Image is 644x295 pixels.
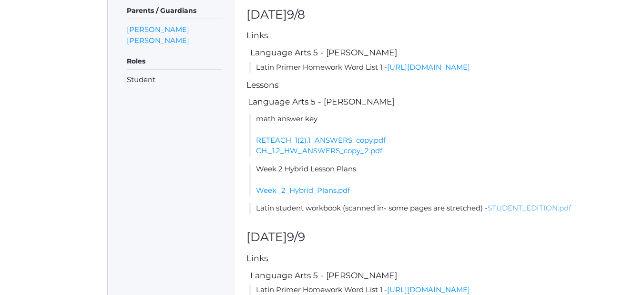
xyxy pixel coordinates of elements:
[287,230,305,244] span: 9/9
[488,203,571,212] a: STUDENT_EDITION.pdf
[127,3,222,19] h5: Parents / Guardians
[256,146,382,155] a: CH._1.2_HW_ANSWERS_copy_2.pdf
[127,74,222,85] li: Student
[127,35,189,46] a: [PERSON_NAME]
[387,63,470,72] a: [URL][DOMAIN_NAME]
[256,136,386,145] a: RETEACH_1(2).1_ANSWERS_copy.pdf
[387,285,470,294] a: [URL][DOMAIN_NAME]
[256,186,350,195] a: Week_2_Hybrid_Plans.pdf
[127,24,189,35] a: [PERSON_NAME]
[127,53,222,70] h5: Roles
[287,7,305,21] span: 9/8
